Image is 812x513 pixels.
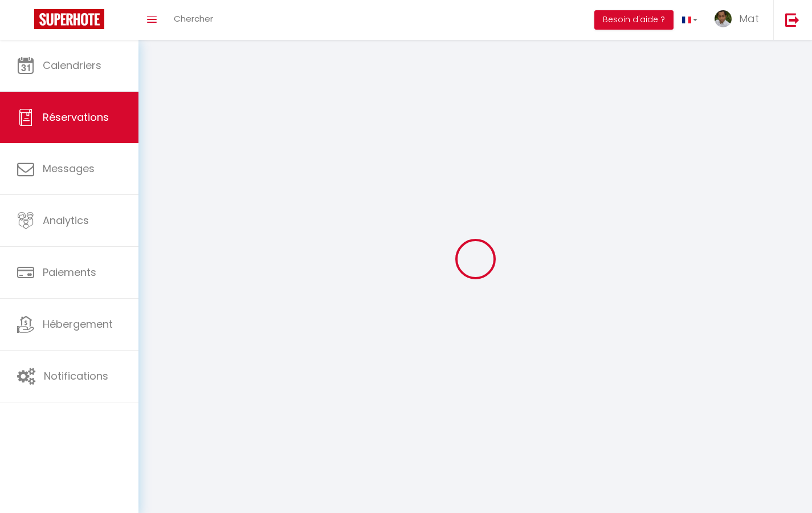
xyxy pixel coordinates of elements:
[785,13,799,27] img: logout
[9,5,43,39] button: Ouvrir le widget de chat LiveChat
[43,110,109,124] span: Réservations
[594,10,674,30] button: Besoin d'aide ?
[43,58,101,72] span: Calendriers
[34,9,104,29] img: Super Booking
[43,161,95,176] span: Messages
[715,10,732,27] img: ...
[739,11,759,26] span: Mat
[174,13,213,25] span: Chercher
[44,369,108,383] span: Notifications
[43,213,89,227] span: Analytics
[43,265,96,279] span: Paiements
[43,317,113,331] span: Hébergement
